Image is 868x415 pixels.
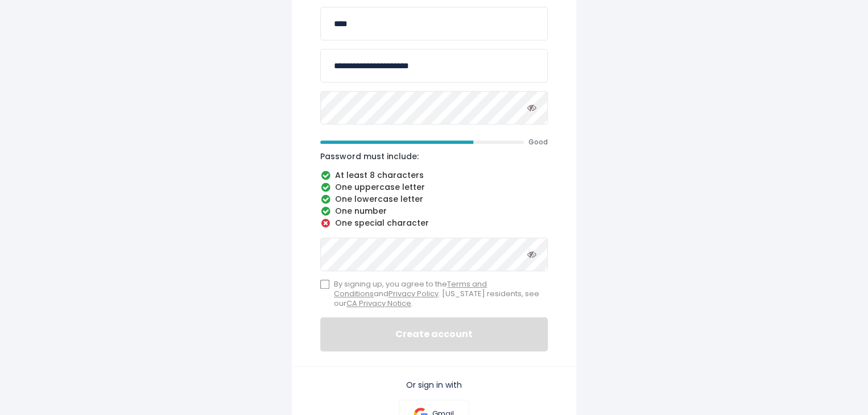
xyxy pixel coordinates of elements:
[320,218,548,229] li: One special character
[346,298,411,309] a: CA Privacy Notice
[320,380,548,390] p: Or sign in with
[320,280,329,289] input: By signing up, you agree to theTerms and ConditionsandPrivacy Policy. [US_STATE] residents, see o...
[388,288,439,299] a: Privacy Policy
[320,206,548,217] li: One number
[320,194,548,205] li: One lowercase letter
[320,182,548,193] li: One uppercase letter
[334,280,548,309] span: By signing up, you agree to the and . [US_STATE] residents, see our .
[320,317,548,351] button: Create account
[528,138,548,147] span: Good
[334,279,487,299] a: Terms and Conditions
[320,171,548,181] li: At least 8 characters
[527,103,536,112] i: Toggle password visibility
[320,151,548,161] p: Password must include:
